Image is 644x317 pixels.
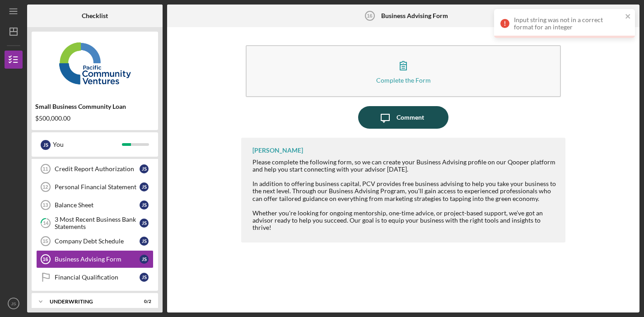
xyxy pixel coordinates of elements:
[381,12,448,19] b: Business Advising Form
[55,256,140,263] div: Business Advising Form
[55,216,140,230] div: 3 Most Recent Business Bank Statements
[42,166,48,172] tspan: 11
[252,180,556,202] div: In addition to offering business capital, PCV provides free business advising to help you take yo...
[55,183,140,191] div: Personal Financial Statement
[140,237,149,246] div: J S
[252,147,303,154] div: [PERSON_NAME]
[140,273,149,282] div: J S
[82,12,108,19] b: Checklist
[625,13,631,21] button: close
[43,220,49,226] tspan: 14
[42,238,48,244] tspan: 15
[5,294,23,312] button: JS
[36,268,154,286] a: Financial QualificationJS
[41,140,51,150] div: J S
[140,182,149,191] div: J S
[252,158,556,173] div: Please complete the following form, so we can create your Business Advising profile on our Qooper...
[42,256,48,262] tspan: 16
[36,196,154,214] a: 13Balance SheetJS
[50,299,129,304] div: Underwriting
[140,255,149,264] div: J S
[55,201,140,209] div: Balance Sheet
[36,178,154,196] a: 12Personal Financial StatementJS
[53,137,122,152] div: You
[252,210,556,231] div: Whether you're looking for ongoing mentorship, one-time advice, or project-based support, we’ve g...
[36,250,154,268] a: 16Business Advising FormJS
[11,301,16,306] text: JS
[55,274,140,281] div: Financial Qualification
[514,16,622,31] div: Input string was not in a correct format for an integer
[140,200,149,210] div: J S
[36,214,154,232] a: 143 Most Recent Business Bank StatementsJS
[42,202,48,208] tspan: 13
[42,184,48,190] tspan: 12
[140,219,149,228] div: J S
[55,165,140,172] div: Credit Report Authorization
[140,164,149,173] div: J S
[55,238,140,245] div: Company Debt Schedule
[397,106,424,129] div: Comment
[32,36,158,90] img: Product logo
[246,45,561,97] button: Complete the Form
[35,115,154,122] div: $500,000.00
[376,77,431,84] div: Complete the Form
[36,232,154,250] a: 15Company Debt ScheduleJS
[358,106,448,129] button: Comment
[36,160,154,178] a: 11Credit Report AuthorizationJS
[367,13,372,19] tspan: 16
[135,299,151,304] div: 0 / 2
[35,103,154,110] div: Small Business Community Loan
